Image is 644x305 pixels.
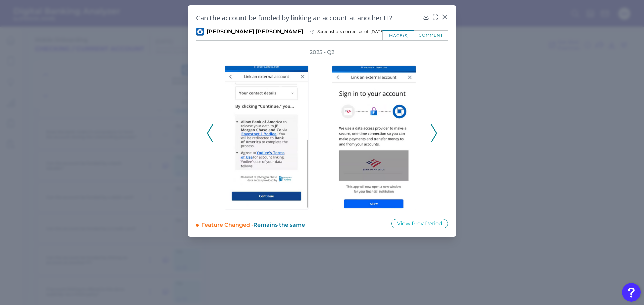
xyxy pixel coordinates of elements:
[253,222,305,228] span: Remains the same
[622,283,641,302] button: Open Resource Center
[225,65,309,210] img: 5805-ChaseBank7-RC-MobileOnboarding-Q2-2025.png
[382,30,414,40] div: image(s)
[207,28,303,35] span: [PERSON_NAME] [PERSON_NAME]
[196,28,204,36] img: JP Morgan Chase
[310,49,334,56] h3: 2025 - Q2
[196,13,420,22] h2: Can the account be funded by linking an account at another FI?
[414,30,448,40] div: comment
[317,29,384,34] span: Screenshots correct as of: [DATE]
[332,65,416,210] img: 5805-ChaseBank8-RC-MobileOnboarding-Q2-2025.png
[391,219,448,228] button: View Prev Period
[201,219,382,229] div: Feature Changed -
